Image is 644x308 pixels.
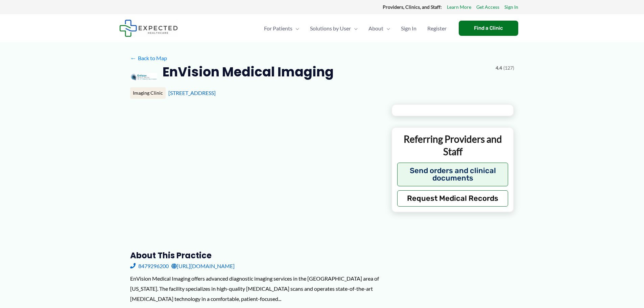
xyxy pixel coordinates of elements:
[459,21,518,36] a: Find a Clinic
[119,20,178,37] img: Expected Healthcare Logo - side, dark font, small
[130,55,137,61] span: ←
[383,17,390,40] span: Menu Toggle
[397,190,508,207] button: Request Medical Records
[351,17,358,40] span: Menu Toggle
[168,90,216,96] a: [STREET_ADDRESS]
[259,17,452,40] nav: Primary Site Navigation
[171,261,235,271] a: [URL][DOMAIN_NAME]
[259,17,305,40] a: For PatientsMenu Toggle
[130,274,381,304] div: EnVision Medical Imaging offers advanced diagnostic imaging services in the [GEOGRAPHIC_DATA] are...
[397,163,508,186] button: Send orders and clinical documents
[163,64,334,80] h2: EnVision Medical Imaging
[305,17,363,40] a: Solutions by UserMenu Toggle
[130,261,169,271] a: 8479296200
[504,3,518,11] a: Sign In
[427,17,447,40] span: Register
[310,17,351,40] span: Solutions by User
[496,64,502,72] span: 4.4
[130,87,166,99] div: Imaging Clinic
[396,17,422,40] a: Sign In
[422,17,452,40] a: Register
[368,17,383,40] span: About
[264,17,292,40] span: For Patients
[503,64,514,72] span: (127)
[363,17,396,40] a: AboutMenu Toggle
[292,17,299,40] span: Menu Toggle
[447,3,471,11] a: Learn More
[130,53,167,63] a: ←Back to Map
[397,133,508,158] p: Referring Providers and Staff
[383,4,442,10] strong: Providers, Clinics, and Staff:
[476,3,499,11] a: Get Access
[401,17,416,40] span: Sign In
[130,250,381,261] h3: About this practice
